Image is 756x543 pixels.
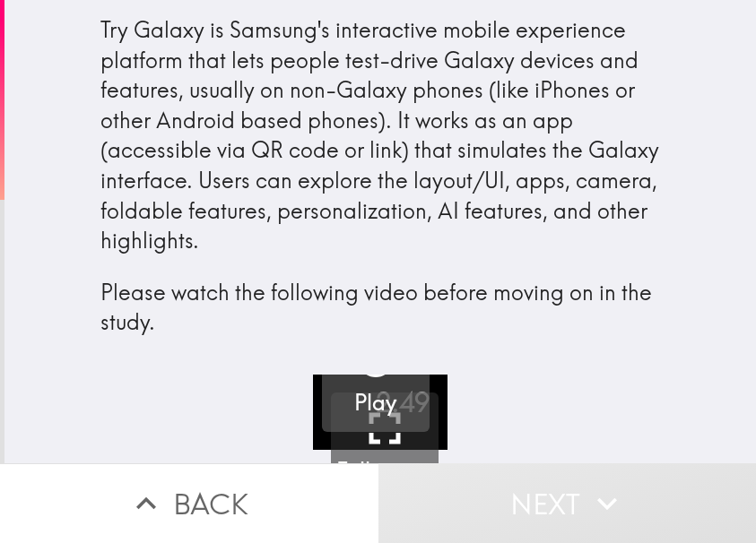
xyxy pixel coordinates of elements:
button: Play [322,324,430,432]
button: Fullscreen [331,392,439,500]
h5: Fullscreen [336,456,434,487]
div: Try Galaxy is Samsung's interactive mobile experience platform that lets people test-drive Galaxy... [100,15,660,338]
h5: Play [354,388,396,418]
p: Please watch the following video before moving on in the study. [100,278,660,338]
